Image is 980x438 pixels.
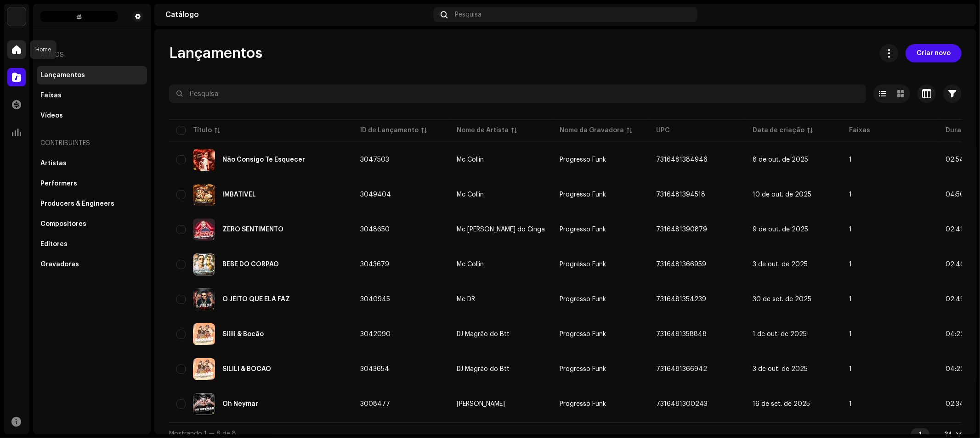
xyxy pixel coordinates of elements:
span: 7316481354239 [656,296,706,303]
div: DJ Magrão do Btt [457,366,510,372]
img: 12311bf6-0bf8-4e14-bd7f-ebf29bcf5f4a [193,149,215,171]
div: ID de Lançamento [360,126,419,135]
div: SILILI & BOCÃO [222,366,271,372]
img: b0821d68-d521-4193-a45a-f6695a45473e [193,358,215,380]
div: Mc Collin [457,261,484,268]
input: Pesquisa [169,84,866,103]
span: 7316481366942 [656,366,707,372]
div: Compositores [40,220,86,228]
img: f8a16a3b-6b17-43b8-9fdd-fdec82f0b0b6 [193,393,215,415]
img: e71f9adf-a399-46c9-913a-d7cbd0d7f7ee [193,184,215,206]
span: Mc Collin [457,157,545,163]
span: 1 de out. de 2025 [753,331,807,337]
span: 3008477 [360,401,390,407]
div: Performers [40,180,77,187]
span: 10 de out. de 2025 [753,191,811,198]
span: 7316481384946 [656,157,708,163]
span: DJ Magrão do Btt [457,331,545,337]
div: [PERSON_NAME] [457,401,505,407]
span: 1 [849,191,852,198]
re-a-nav-header: Contribuintes [37,132,147,154]
div: Título [193,126,212,135]
div: Faixas [40,92,62,99]
div: O JEITO QUE ELA FAZ [222,296,290,303]
span: Mc Igor do Cinga [457,226,545,233]
span: 02:49 [946,296,964,303]
span: Progresso Funk [560,401,606,407]
span: Progresso Funk [560,261,606,268]
re-m-nav-item: Producers & Engineers [37,195,147,213]
div: Catálogo [165,11,430,18]
button: Criar novo [906,44,962,62]
span: 02:34 [946,401,964,407]
span: 7316481300243 [656,401,708,407]
re-a-nav-header: Ativos [37,44,147,66]
span: 04:50 [946,191,964,198]
div: Mc [PERSON_NAME] do Cinga [457,226,545,233]
div: Nome da Gravadora [560,126,624,135]
div: ZERO SENTIMENTO [222,226,283,233]
span: 16 de set. de 2025 [753,401,810,407]
re-m-nav-item: Compositores [37,215,147,233]
span: Mc Collin [457,261,545,268]
span: 3043679 [360,261,389,268]
span: Progresso Funk [560,296,606,303]
span: 3043654 [360,366,389,372]
span: Mostrando 1 — 8 de 8 [169,431,236,437]
re-m-nav-item: Vídeos [37,107,147,125]
span: Lançamentos [169,44,262,62]
span: Mc DR [457,296,545,303]
div: Gravadoras [40,261,79,268]
span: 02:46 [946,261,964,268]
div: Não Consigo Te Esquecer [222,157,305,163]
img: 9b51a704-d5cd-4780-bdd6-4beae841b1a5 [193,288,215,310]
span: 1 [849,296,852,303]
span: 04:22 [946,331,964,337]
span: Progresso Funk [560,157,606,163]
span: 3047503 [360,157,389,163]
span: 1 [849,401,852,407]
div: Editores [40,241,68,248]
div: DJ Magrão do Btt [457,331,510,337]
re-m-nav-item: Performers [37,174,147,193]
span: 3042090 [360,331,391,337]
img: 614e4c71-61b4-439d-adab-8a31dde818ea [193,253,215,275]
re-m-nav-item: Faixas [37,86,147,105]
span: 1 [849,331,852,337]
img: 3aea6d35-3eff-4d2b-87b0-28bdb5a3371b [193,323,215,345]
div: Silili & Bocão [222,331,264,337]
div: Mc Collin [457,191,484,198]
span: 3 de out. de 2025 [753,366,808,372]
span: 1 [849,261,852,268]
span: 7316481358848 [656,331,707,337]
span: 9 de out. de 2025 [753,226,808,233]
span: DJ Magrão do Btt [457,366,545,372]
div: Producers & Engineers [40,200,114,208]
img: e6af568d-4591-4285-b853-eea7c51b8e35 [193,219,215,241]
img: c86870aa-2232-4ba3-9b41-08f587110171 [7,7,26,26]
re-m-nav-item: Gravadoras [37,255,147,274]
div: BEBÊ DO CORPÃO [222,261,279,268]
span: Progresso Funk [560,366,606,372]
div: Mc DR [457,296,475,303]
span: 1 [849,366,852,372]
span: 1 [849,157,852,163]
span: Progresso Funk [560,226,606,233]
span: 1 [849,226,852,233]
div: Artistas [40,160,67,167]
re-m-nav-item: Lançamentos [37,66,147,84]
img: c6f85260-b54e-4b60-831c-5db41421b95e [40,11,118,22]
div: Nome de Artista [457,126,509,135]
span: 7316481366959 [656,261,706,268]
span: 02:54 [946,157,964,163]
span: Progresso Funk [560,331,606,337]
span: Criar novo [917,44,951,62]
div: 24 [944,430,952,438]
span: Mc Collin [457,191,545,198]
div: Lançamentos [40,72,85,79]
span: 3 de out. de 2025 [753,261,808,268]
span: 02:41 [946,226,963,233]
span: 04:22 [946,366,964,372]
